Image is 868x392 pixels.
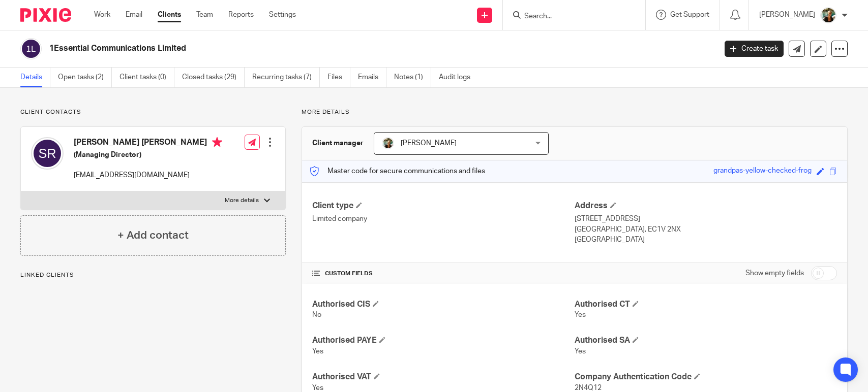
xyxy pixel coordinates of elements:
[575,224,837,235] p: [GEOGRAPHIC_DATA], EC1V 2NX
[394,68,431,87] a: Notes (1)
[119,68,174,87] a: Client tasks (0)
[327,68,350,87] a: Files
[575,348,586,355] span: Yes
[20,8,71,22] img: Pixie
[20,68,50,87] a: Details
[182,68,245,87] a: Closed tasks (29)
[575,214,837,224] p: [STREET_ADDRESS]
[312,372,575,382] h4: Authorised VAT
[312,335,575,346] h4: Authorised PAYE
[575,235,837,245] p: [GEOGRAPHIC_DATA]
[212,137,222,147] i: Primary
[575,384,602,391] span: 2N4Q12
[759,10,815,20] p: [PERSON_NAME]
[158,10,181,20] a: Clients
[49,43,577,54] h2: 1Essential Communications Limited
[401,140,457,147] span: [PERSON_NAME]
[58,68,112,87] a: Open tasks (2)
[575,299,837,310] h4: Authorised CT
[94,10,110,20] a: Work
[575,201,837,211] h4: Address
[20,108,286,116] p: Client contacts
[312,384,323,391] span: Yes
[523,12,615,21] input: Search
[312,138,364,148] h3: Client manager
[575,311,586,318] span: Yes
[31,137,64,170] img: svg%3E
[74,137,222,150] h4: [PERSON_NAME] [PERSON_NAME]
[126,10,142,20] a: Email
[312,348,323,355] span: Yes
[575,335,837,346] h4: Authorised SA
[225,197,259,205] p: More details
[117,227,189,243] h4: + Add contact
[20,271,286,279] p: Linked clients
[20,38,42,59] img: svg%3E
[670,11,709,18] span: Get Support
[312,214,575,224] p: Limited company
[312,299,575,310] h4: Authorised CIS
[74,170,222,180] p: [EMAIL_ADDRESS][DOMAIN_NAME]
[439,68,478,87] a: Audit logs
[269,10,296,20] a: Settings
[745,268,804,278] label: Show empty fields
[228,10,254,20] a: Reports
[302,108,848,116] p: More details
[196,10,213,20] a: Team
[575,372,837,382] h4: Company Authentication Code
[713,166,812,177] div: grandpas-yellow-checked-frog
[382,137,394,149] img: Photo2.jpg
[310,166,485,176] p: Master code for secure communications and files
[358,68,386,87] a: Emails
[312,201,575,211] h4: Client type
[312,270,575,278] h4: CUSTOM FIELDS
[820,7,836,23] img: Photo2.jpg
[74,150,222,160] h5: (Managing Director)
[312,311,321,318] span: No
[725,41,784,57] a: Create task
[252,68,320,87] a: Recurring tasks (7)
